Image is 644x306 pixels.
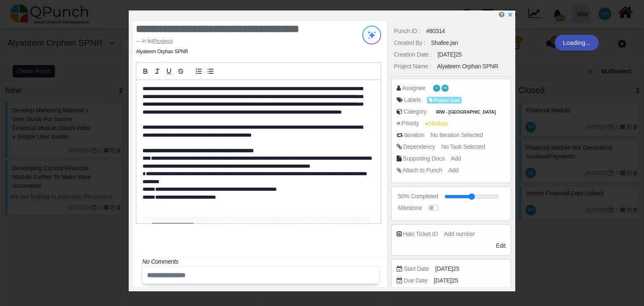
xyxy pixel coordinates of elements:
i: No Comments [142,258,178,265]
i: Edit Punch [499,11,504,18]
a: x [507,11,513,18]
div: Loading... [555,35,599,51]
svg: x [507,12,513,18]
li: Alyateem Orphan SPNR [136,48,188,55]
